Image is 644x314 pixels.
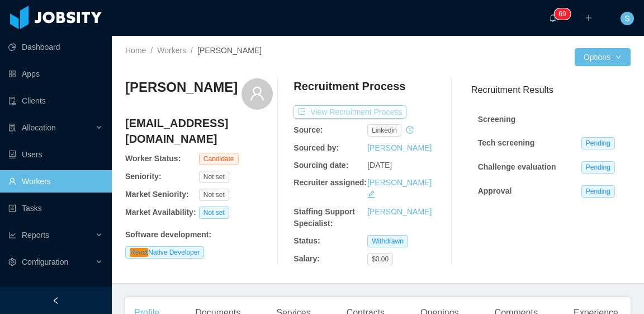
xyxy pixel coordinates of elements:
b: Staffing Support Specialist: [293,207,355,228]
p: 6 [558,8,562,20]
span: Not set [199,207,229,219]
i: icon: solution [8,124,16,132]
span: Allocation [22,123,56,132]
span: Not set [199,189,229,201]
a: icon: robotUsers [8,143,103,166]
a: Workers [157,46,186,55]
strong: Challenge evaluation [478,162,556,171]
span: [DATE] [367,161,392,170]
span: / [150,46,153,55]
b: Seniority: [125,172,162,181]
b: Market Seniority: [125,190,189,199]
span: [PERSON_NAME] [197,46,262,55]
a: icon: profileTasks [8,197,103,219]
b: Recruiter assigned: [293,178,367,187]
a: icon: auditClients [8,90,103,112]
h4: [EMAIL_ADDRESS][DOMAIN_NAME] [125,115,273,147]
i: icon: history [406,126,414,134]
i: icon: bell [549,14,557,22]
span: / [191,46,193,55]
span: Candidate [199,153,239,165]
i: icon: user [249,86,265,101]
b: Market Availability: [125,208,196,217]
button: icon: exportView Recruitment Process [293,105,406,119]
a: [PERSON_NAME] [367,178,432,187]
p: 9 [562,8,566,20]
span: Reports [22,231,49,240]
span: $0.00 [367,253,393,265]
i: icon: line-chart [8,231,16,239]
b: Salary: [293,254,320,263]
a: icon: pie-chartDashboard [8,36,103,58]
a: Home [125,46,146,55]
a: icon: userWorkers [8,170,103,193]
b: Sourced by: [293,143,339,152]
em: React [130,248,148,257]
h4: Recruitment Process [293,78,405,94]
span: Pending [581,137,615,149]
i: icon: edit [367,190,375,198]
i: icon: plus [585,14,593,22]
sup: 69 [554,8,570,20]
b: Worker Status: [125,154,181,163]
span: Not set [199,171,229,183]
span: Pending [581,161,615,174]
b: Sourcing date: [293,161,348,170]
span: linkedin [367,124,401,137]
span: Configuration [22,257,68,266]
strong: Tech screening [478,138,535,147]
span: S [624,12,629,25]
span: Native Developer [125,246,204,259]
i: icon: setting [8,258,16,266]
strong: Approval [478,186,512,195]
h3: [PERSON_NAME] [125,78,238,96]
b: Source: [293,125,323,134]
b: Software development : [125,230,211,239]
h3: Recruitment Results [471,83,631,97]
a: icon: appstoreApps [8,63,103,85]
span: Withdrawn [367,235,408,247]
button: Optionsicon: down [575,48,631,66]
b: Status: [293,236,320,245]
span: Pending [581,185,615,198]
a: icon: exportView Recruitment Process [293,107,406,116]
strong: Screening [478,115,516,124]
a: [PERSON_NAME] [367,207,432,216]
a: [PERSON_NAME] [367,143,432,152]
